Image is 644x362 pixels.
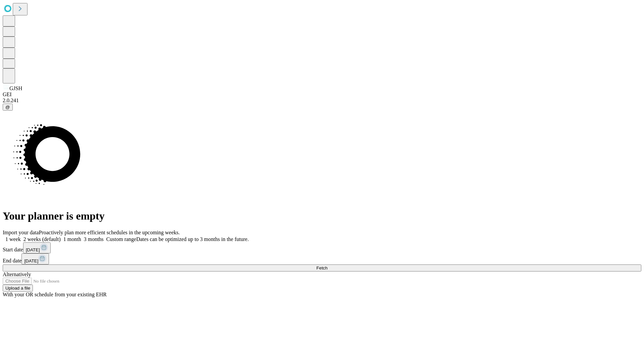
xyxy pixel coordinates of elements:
span: Import your data [3,230,39,235]
span: Alternatively [3,271,31,277]
button: Fetch [3,264,641,271]
span: With your OR schedule from your existing EHR [3,292,107,297]
span: 1 month [63,236,81,242]
span: GJSH [9,85,22,91]
span: Proactively plan more efficient schedules in the upcoming weeks. [39,230,180,235]
span: 1 week [5,236,21,242]
span: 2 weeks (default) [23,236,61,242]
button: Upload a file [3,285,33,292]
h1: Your planner is empty [3,210,641,222]
span: 3 months [84,236,104,242]
span: [DATE] [26,247,40,252]
button: [DATE] [21,253,49,264]
span: Dates can be optimized up to 3 months in the future. [136,236,249,242]
div: 2.0.241 [3,98,641,104]
span: [DATE] [24,258,38,263]
div: Start date [3,242,641,253]
span: Fetch [316,265,327,270]
div: End date [3,253,641,264]
button: [DATE] [23,242,51,253]
div: GEI [3,92,641,98]
span: @ [5,105,10,110]
button: @ [3,104,13,111]
span: Custom range [106,236,136,242]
